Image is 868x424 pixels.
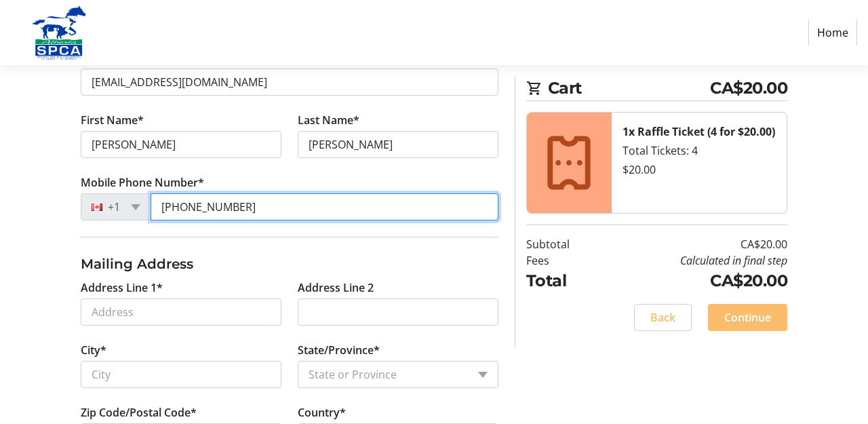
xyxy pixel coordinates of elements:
span: CA$20.00 [710,76,787,100]
input: City [81,361,281,388]
td: CA$20.00 [601,269,787,293]
td: Total [526,269,601,293]
label: Country* [298,404,346,421]
label: First Name* [81,112,144,128]
img: Alberta SPCA's Logo [11,5,107,60]
button: Continue [708,304,787,331]
label: Address Line 2 [298,280,374,296]
span: Cart [548,76,711,100]
label: Last Name* [298,112,359,128]
label: Mobile Phone Number* [81,174,204,191]
label: Zip Code/Postal Code* [81,404,197,421]
label: City* [81,342,106,358]
td: Calculated in final step [601,252,787,269]
td: Subtotal [526,236,601,252]
label: State/Province* [298,342,380,358]
strong: 1x Raffle Ticket (4 for $20.00) [623,124,775,139]
div: $20.00 [623,161,776,178]
span: Back [650,309,675,326]
div: Total Tickets: 4 [623,142,776,159]
td: CA$20.00 [601,236,787,252]
td: Fees [526,252,601,269]
h3: Mailing Address [81,254,498,274]
span: Continue [724,309,771,326]
label: Address Line 1* [81,280,163,296]
input: (506) 234-5678 [151,193,498,220]
a: Home [808,20,857,45]
input: Address [81,298,281,326]
button: Back [634,304,692,331]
